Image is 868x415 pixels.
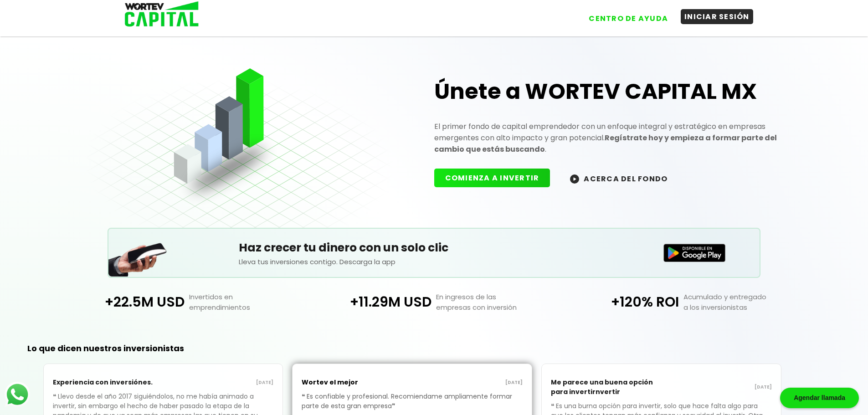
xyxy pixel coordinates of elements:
a: INICIAR SESIÓN [672,4,753,26]
a: CENTRO DE AYUDA [576,4,672,26]
img: logos_whatsapp-icon.242b2217.svg [5,382,30,407]
span: ❝ [302,392,307,401]
strong: Regístrate hoy y empieza a formar parte del cambio que estás buscando [434,133,777,154]
p: +11.29M USD [310,292,431,313]
h5: Haz crecer tu dinero con un solo clic [239,239,629,256]
p: Invertidos en emprendimientos [185,292,310,313]
h1: Únete a WORTEV CAPITAL MX [434,77,781,106]
p: [DATE] [412,379,523,386]
p: Acumulado y entregado a los inversionistas [679,292,805,313]
p: [DATE] [662,384,772,391]
a: COMIENZA A INVERTIR [434,173,560,183]
p: Wortev el mejor [302,373,412,392]
button: INICIAR SESIÓN [681,9,753,24]
span: ❝ [551,401,556,410]
p: En ingresos de las empresas con inversión [431,292,557,313]
p: El primer fondo de capital emprendedor con un enfoque integral y estratégico en empresas emergent... [434,121,781,155]
img: Disponible en Google Play [663,244,725,262]
p: +120% ROI [558,292,679,313]
div: Agendar llamada [780,388,859,408]
span: ❞ [392,401,397,410]
p: Me parece una buena opción para invertirnvertir [551,373,661,401]
button: COMIENZA A INVERTIR [434,169,550,187]
p: [DATE] [163,379,273,386]
p: Lleva tus inversiones contigo. Descarga la app [239,256,629,267]
img: Teléfono [108,231,168,277]
p: Experiencia con inversiónes. [53,373,163,392]
p: +22.5M USD [63,292,184,313]
button: CENTRO DE AYUDA [585,11,672,26]
span: ❝ [53,392,58,401]
button: ACERCA DEL FONDO [559,169,678,188]
img: wortev-capital-acerca-del-fondo [570,174,579,184]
